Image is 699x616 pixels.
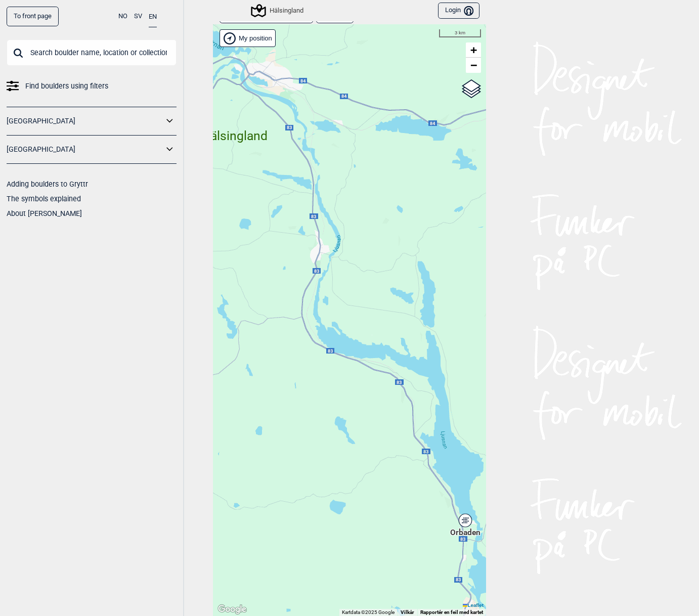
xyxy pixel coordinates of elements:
div: 3 km [439,29,481,37]
button: NO [118,7,127,26]
span: Find boulders using filters [25,79,108,94]
a: The symbols explained [7,195,81,203]
div: Show my position [220,29,276,47]
input: Search boulder name, location or collection [7,39,177,66]
button: SV [134,7,142,26]
a: Vilkår (åpnes i en ny fane) [401,609,414,615]
a: Zoom in [466,42,481,58]
span: + [470,43,477,56]
a: [GEOGRAPHIC_DATA] [7,114,163,128]
a: To front page [7,7,59,26]
a: Find boulders using filters [7,79,177,94]
button: EN [149,7,157,27]
a: Zoom out [466,58,481,73]
a: Rapportér en feil med kartet [420,609,483,615]
div: Hälsingland [231,117,237,123]
a: Adding boulders to Gryttr [7,180,88,188]
a: Leaflet [463,602,484,608]
span: − [470,59,477,71]
span: Kartdata ©2025 Google [342,609,395,615]
div: Hälsingland [252,5,303,17]
img: Google [215,603,249,616]
a: Åpne dette området i Google Maps (et nytt vindu åpnes) [215,603,249,616]
div: Orbaden [462,517,468,523]
a: About [PERSON_NAME] [7,209,82,217]
a: [GEOGRAPHIC_DATA] [7,142,163,157]
button: Login [438,3,479,19]
a: Layers [462,78,481,100]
